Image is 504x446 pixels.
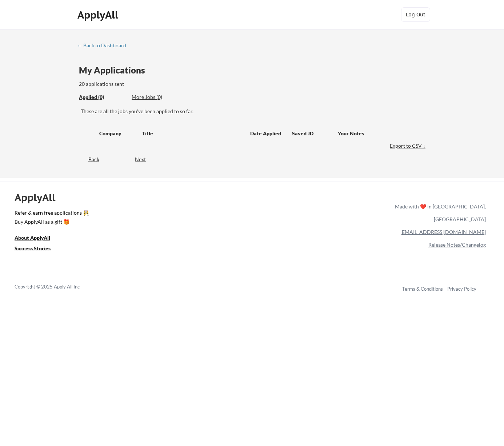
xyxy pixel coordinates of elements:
[142,130,243,137] div: Title
[132,93,185,101] div: More Jobs (0)
[292,127,338,140] div: Saved JD
[79,80,220,88] div: 20 applications sent
[15,219,87,224] div: Buy ApplyAll as a gift 🎁
[15,245,51,251] u: Success Stories
[79,93,126,101] div: Applied (0)
[250,130,282,137] div: Date Applied
[77,43,132,48] div: ← Back to Dashboard
[447,286,476,292] a: Privacy Policy
[135,156,154,163] div: Next
[15,210,243,218] a: Refer & earn free applications 👯‍♀️
[99,130,136,137] div: Company
[15,235,50,241] u: About ApplyAll
[77,156,99,163] div: Back
[15,218,87,227] a: Buy ApplyAll as a gift 🎁
[392,200,486,226] div: Made with ❤️ in [GEOGRAPHIC_DATA], [GEOGRAPHIC_DATA]
[15,244,60,254] a: Success Stories
[15,283,98,291] div: Copyright © 2025 Apply All Inc
[400,229,486,235] a: [EMAIL_ADDRESS][DOMAIN_NAME]
[81,108,427,115] div: These are all the jobs you've been applied to so far.
[401,7,430,22] button: Log Out
[15,191,64,204] div: ApplyAll
[132,93,185,101] div: These are job applications we think you'd be a good fit for, but couldn't apply you to automatica...
[79,66,151,75] div: My Applications
[79,93,126,101] div: These are all the jobs you've been applied to so far.
[77,43,132,50] a: ← Back to Dashboard
[428,242,486,248] a: Release Notes/Changelog
[15,234,60,243] a: About ApplyAll
[338,130,421,137] div: Your Notes
[77,9,120,21] div: ApplyAll
[402,286,443,292] a: Terms & Conditions
[390,142,427,150] div: Export to CSV ↓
